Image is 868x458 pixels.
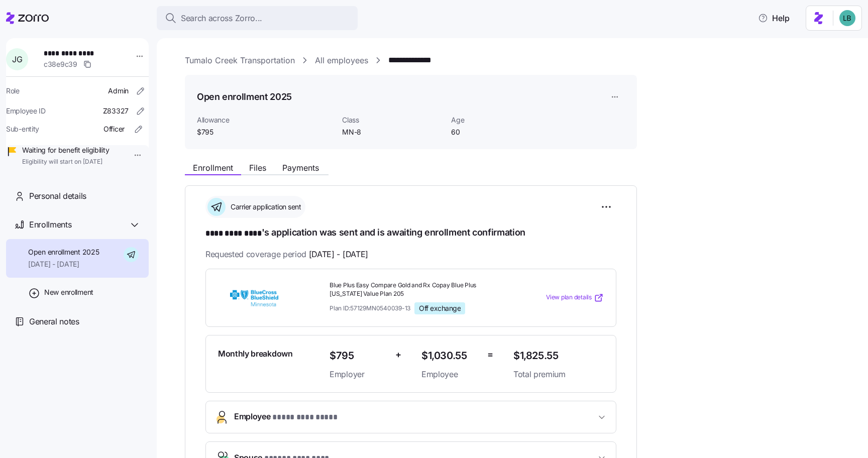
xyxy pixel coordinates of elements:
[29,218,71,231] span: Enrollments
[28,247,99,257] span: Open enrollment 2025
[218,348,293,360] span: Monthly breakdown
[330,368,387,381] span: Employer
[315,54,368,67] a: All employees
[546,293,604,303] a: View plan details
[513,348,604,364] span: $1,825.55
[228,202,301,212] span: Carrier application sent
[419,304,461,313] span: Off exchange
[758,12,790,24] span: Help
[103,124,125,134] span: Officer
[218,286,290,309] img: BlueCross BlueShield of Minnesota
[513,368,604,381] span: Total premium
[44,59,77,69] span: c38e9c39
[750,8,798,28] button: Help
[193,164,233,172] span: Enrollment
[839,10,855,26] img: 55738f7c4ee29e912ff6c7eae6e0401b
[6,124,39,134] span: Sub-entity
[197,90,292,103] h1: Open enrollment 2025
[282,164,319,172] span: Payments
[342,115,443,125] span: Class
[197,115,334,125] span: Allowance
[29,315,79,328] span: General notes
[249,164,266,172] span: Files
[546,293,592,302] span: View plan details
[451,115,552,125] span: Age
[330,304,410,312] span: Plan ID: 57129MN0540039-13
[330,348,387,364] span: $795
[342,127,443,137] span: MN-8
[6,106,46,116] span: Employee ID
[234,410,337,424] span: Employee
[421,348,479,364] span: $1,030.55
[205,226,616,240] h1: 's application was sent and is awaiting enrollment confirmation
[44,287,93,297] span: New enrollment
[29,190,86,202] span: Personal details
[157,6,358,30] button: Search across Zorro...
[205,248,368,261] span: Requested coverage period
[181,12,262,25] span: Search across Zorro...
[185,54,295,67] a: Tumalo Creek Transportation
[487,348,493,362] span: =
[108,86,129,96] span: Admin
[12,55,22,63] span: J G
[395,348,401,362] span: +
[6,86,20,96] span: Role
[22,158,109,166] span: Eligibility will start on [DATE]
[330,281,505,298] span: Blue Plus Easy Compare Gold and Rx Copay Blue Plus [US_STATE] Value Plan 205
[28,259,99,269] span: [DATE] - [DATE]
[421,368,479,381] span: Employee
[309,248,368,261] span: [DATE] - [DATE]
[22,145,109,155] span: Waiting for benefit eligibility
[197,127,334,137] span: $795
[103,106,129,116] span: Z83327
[451,127,552,137] span: 60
